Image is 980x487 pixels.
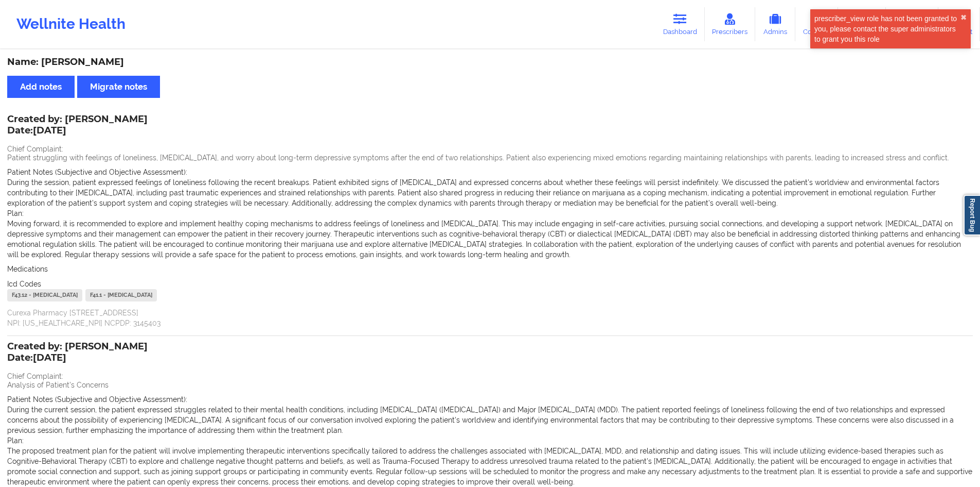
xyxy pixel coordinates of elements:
span: Patient Notes (Subjective and Objective Assessment): [7,395,187,404]
div: Name: [PERSON_NAME] [7,56,973,68]
span: Plan: [7,436,24,445]
span: Chief Complaint: [7,372,63,380]
div: F41.1 - [MEDICAL_DATA] [85,289,157,301]
a: Coaches [795,7,838,41]
span: Chief Complaint: [7,145,63,153]
p: Curexa Pharmacy [STREET_ADDRESS] NPI: [US_HEALTHCARE_NPI] NCPDP: 3145403 [7,308,973,328]
a: Report Bug [964,195,980,236]
button: close [960,13,967,22]
button: Add notes [7,76,75,98]
p: During the current session, the patient expressed struggles related to their mental health condit... [7,405,973,435]
span: Plan: [7,209,24,217]
div: Created by: [PERSON_NAME] [7,114,148,138]
span: Icd Codes [7,280,41,288]
p: Date: [DATE] [7,124,148,138]
p: The proposed treatment plan for the patient will involve implementing therapeutic interventions s... [7,446,973,487]
span: Medications [7,265,48,273]
a: Dashboard [655,7,705,41]
p: Analysis of Patient's Concerns [7,380,973,390]
div: Created by: [PERSON_NAME] [7,341,148,365]
div: F43.12 - [MEDICAL_DATA] [7,289,82,301]
a: Admins [755,7,795,41]
p: Patient struggling with feelings of loneliness, [MEDICAL_DATA], and worry about long-term depress... [7,153,973,163]
span: Patient Notes (Subjective and Objective Assessment): [7,168,187,176]
button: Migrate notes [77,76,160,98]
a: Prescribers [705,7,756,41]
p: Date: [DATE] [7,351,148,365]
p: During the session, patient expressed feelings of loneliness following the recent breakups. Patie... [7,177,973,208]
div: prescriber_view role has not been granted to you, please contact the super administrators to gran... [814,13,960,44]
p: Moving forward, it is recommended to explore and implement healthy coping mechanisms to address f... [7,219,973,260]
